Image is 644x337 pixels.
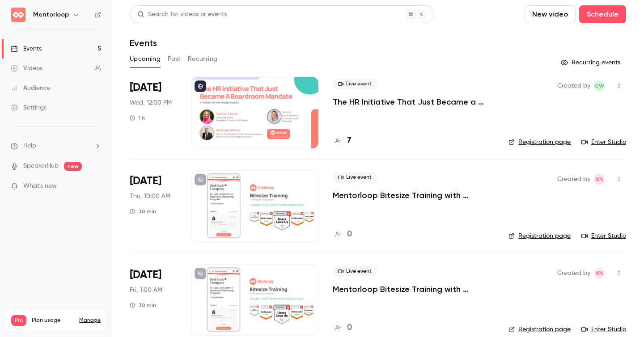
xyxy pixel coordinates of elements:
[333,190,494,201] a: Mentorloop Bitesize Training with [US_STATE]: Smart Match Masterclass
[508,138,571,147] a: Registration page
[594,80,605,91] span: Grace Winstanley
[333,79,377,89] span: Live event
[594,174,605,185] span: Kristin Nankervis
[508,325,571,334] a: Registration page
[581,325,626,334] a: Enter Studio
[188,52,218,66] button: Recurring
[333,266,377,277] span: Live event
[579,5,626,23] button: Schedule
[333,97,494,107] a: The HR Initiative That Just Became a Boardroom Mandate
[508,232,571,240] a: Registration page
[130,80,161,95] span: [DATE]
[347,322,352,334] h4: 0
[557,80,590,91] span: Created by
[557,55,626,70] button: Recurring events
[130,77,177,148] div: Oct 29 Wed, 12:00 PM (Australia/Melbourne)
[581,232,626,240] a: Enter Studio
[130,268,161,282] span: [DATE]
[130,38,157,48] h1: Events
[11,141,101,151] li: help-dropdown-opener
[130,52,161,66] button: Upcoming
[11,103,47,112] div: Settings
[64,162,82,171] span: new
[130,286,162,295] span: Fri, 1:00 AM
[130,174,161,188] span: [DATE]
[11,44,42,53] div: Events
[130,114,145,122] div: 1 h
[79,317,101,324] a: Manage
[33,10,69,19] h6: Mentorloop
[130,98,172,107] span: Wed, 12:00 PM
[347,228,352,240] h4: 0
[333,284,494,295] a: Mentorloop Bitesize Training with [PERSON_NAME]: Smart Match Masterclass
[581,138,626,147] a: Enter Studio
[130,264,177,336] div: Oct 30 Thu, 2:00 PM (Europe/London)
[557,174,590,185] span: Created by
[11,315,26,326] span: Pro
[333,135,351,147] a: 7
[130,208,156,215] div: 30 min
[130,302,156,309] div: 30 min
[11,8,25,22] img: Mentorloop
[557,268,590,278] span: Created by
[333,228,352,240] a: 0
[11,84,51,93] div: Audience
[130,170,177,242] div: Oct 30 Thu, 10:00 AM (Australia/Melbourne)
[23,161,59,171] a: SpeakerHub
[130,192,170,201] span: Thu, 10:00 AM
[347,135,351,147] h4: 7
[11,64,42,73] div: Videos
[333,172,377,183] span: Live event
[168,52,181,66] button: Past
[23,181,57,191] span: What's new
[23,141,36,151] span: Help
[594,80,604,91] span: GW
[594,268,605,278] span: Kristin Nankervis
[32,317,74,324] span: Plan usage
[333,322,352,334] a: 0
[137,10,227,19] div: Search for videos or events
[596,268,603,278] span: KN
[525,5,576,23] button: New video
[596,174,603,185] span: KN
